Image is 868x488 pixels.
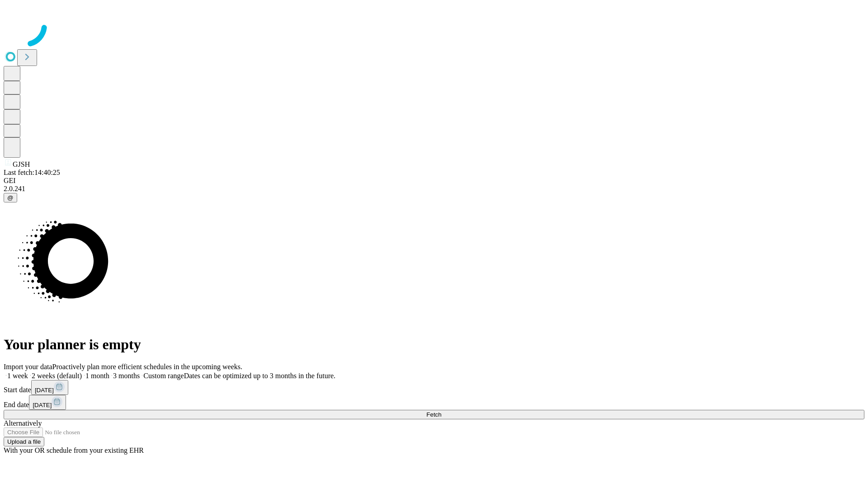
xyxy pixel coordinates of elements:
[52,363,242,371] span: Proactively plan more efficient schedules in the upcoming weeks.
[13,160,30,168] span: GJSH
[184,372,335,380] span: Dates can be optimized up to 3 months in the future.
[113,372,140,380] span: 3 months
[7,372,28,380] span: 1 week
[7,194,14,201] span: @
[4,380,864,395] div: Start date
[4,437,44,446] button: Upload a file
[4,336,864,353] h1: Your planner is empty
[4,185,864,193] div: 2.0.241
[29,395,66,410] button: [DATE]
[4,177,864,185] div: GEI
[85,372,109,380] span: 1 month
[4,446,144,454] span: With your OR schedule from your existing EHR
[35,387,54,394] span: [DATE]
[426,411,441,418] span: Fetch
[4,363,52,371] span: Import your data
[4,410,864,419] button: Fetch
[4,193,17,202] button: @
[32,372,82,380] span: 2 weeks (default)
[4,419,42,427] span: Alternatively
[31,380,68,395] button: [DATE]
[4,169,60,176] span: Last fetch: 14:40:25
[33,402,52,408] span: [DATE]
[143,372,184,380] span: Custom range
[4,395,864,410] div: End date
